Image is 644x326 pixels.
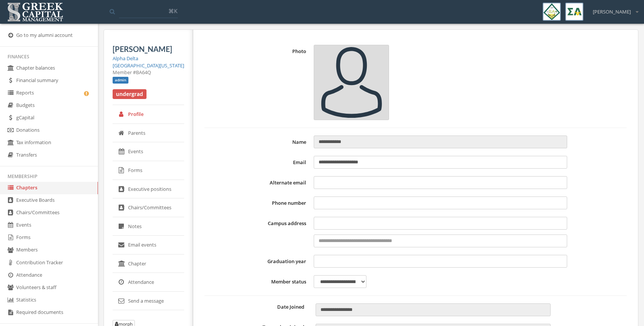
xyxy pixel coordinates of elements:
span: ⌘K [168,7,177,15]
div: Member # [113,69,184,76]
a: Profile [113,105,184,124]
label: Campus address [204,217,310,247]
span: BA64Q [136,69,151,76]
a: Notes [113,217,184,236]
a: Alpha Delta [113,55,138,62]
span: [PERSON_NAME] [113,44,172,53]
a: Parents [113,124,184,143]
span: undergrad [113,89,147,99]
a: Attendance [113,273,184,292]
label: Graduation year [204,255,310,268]
a: Events [113,142,184,161]
a: Chapter [113,254,184,273]
a: Send a message [113,292,184,311]
label: Date Joined [204,303,310,311]
label: Alternate email [204,176,310,189]
a: Forms [113,161,184,180]
a: Email events [113,236,184,254]
label: Name [204,136,310,148]
label: Member status [204,275,310,288]
a: Chairs/Committees [113,198,184,217]
a: [GEOGRAPHIC_DATA][US_STATE] [113,62,184,69]
a: Executive positions [113,180,184,199]
span: [PERSON_NAME] [593,8,631,15]
label: Phone number [204,197,310,209]
div: [PERSON_NAME] [588,3,638,15]
label: Email [204,156,310,169]
label: Photo [204,45,310,120]
span: admin [113,77,128,84]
